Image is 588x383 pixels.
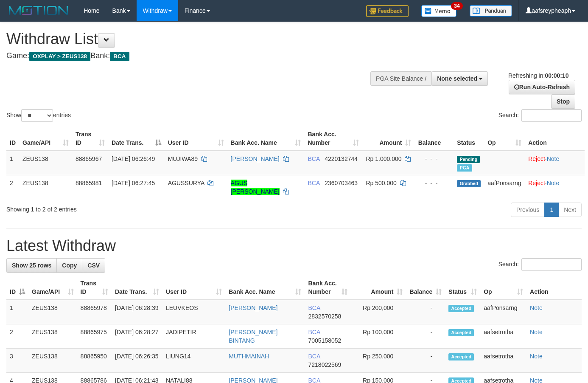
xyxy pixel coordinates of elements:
[448,305,474,312] span: Accepted
[525,127,585,151] th: Action
[445,276,480,300] th: Status: activate to sort column ascending
[530,304,543,311] a: Note
[6,258,57,273] a: Show 25 rows
[231,155,280,162] a: [PERSON_NAME]
[29,52,90,61] span: OXPLAY > ZEUS138
[551,94,575,109] a: Stop
[547,155,560,162] a: Note
[28,349,77,373] td: ZEUS138
[528,155,545,162] a: Reject
[451,2,462,10] span: 34
[325,155,358,162] span: Copy 4220132744 to clipboard
[229,353,269,360] a: MUTHMAINAH
[448,353,474,360] span: Accepted
[547,180,560,186] a: Note
[162,324,225,349] td: JADIPETIR
[77,300,112,324] td: 88865978
[406,276,445,300] th: Balance: activate to sort column ascending
[87,262,100,269] span: CSV
[530,353,543,360] a: Note
[6,109,71,122] label: Show entries
[526,276,582,300] th: Action
[457,164,472,172] span: Marked by aafsreyleap
[304,127,362,151] th: Bank Acc. Number: activate to sort column ascending
[28,300,77,324] td: ZEUS138
[6,276,28,300] th: ID: activate to sort column descending
[521,258,582,271] input: Search:
[308,155,319,162] span: BCA
[305,276,350,300] th: Bank Acc. Number: activate to sort column ascending
[457,180,481,187] span: Grabbed
[544,203,559,217] a: 1
[19,151,72,175] td: ZEUS138
[112,180,155,186] span: [DATE] 06:27:45
[82,258,105,273] a: CSV
[6,349,28,373] td: 3
[56,258,82,273] a: Copy
[480,276,526,300] th: Op: activate to sort column ascending
[308,329,320,335] span: BCA
[77,349,112,373] td: 88865950
[12,262,51,269] span: Show 25 rows
[454,127,484,151] th: Status
[308,353,320,360] span: BCA
[421,5,457,17] img: Button%20Memo.svg
[366,155,401,162] span: Rp 1.000.000
[498,109,582,122] label: Search:
[406,349,445,373] td: -
[112,155,155,162] span: [DATE] 06:26:49
[418,155,450,163] div: - - -
[308,313,341,320] span: Copy 2832570258 to clipboard
[351,349,406,373] td: Rp 250,000
[62,262,77,269] span: Copy
[362,127,414,151] th: Amount: activate to sort column ascending
[528,180,545,186] a: Reject
[525,175,585,199] td: ·
[6,237,582,254] h1: Latest Withdraw
[448,329,474,336] span: Accepted
[480,349,526,373] td: aafsetrotha
[6,324,28,349] td: 2
[19,175,72,199] td: ZEUS138
[351,324,406,349] td: Rp 100,000
[28,276,77,300] th: Game/API: activate to sort column ascending
[162,349,225,373] td: LIUNG14
[525,151,585,175] td: ·
[508,72,568,79] span: Refreshing in:
[21,109,53,122] select: Showentries
[112,349,162,373] td: [DATE] 06:26:35
[72,127,108,151] th: Trans ID: activate to sort column ascending
[6,175,19,199] td: 2
[112,276,162,300] th: Date Trans.: activate to sort column ascending
[480,300,526,324] td: aafPonsarng
[366,180,396,186] span: Rp 500.000
[406,324,445,349] td: -
[19,127,72,151] th: Game/API: activate to sort column ascending
[6,31,384,48] h1: Withdraw List
[470,5,512,17] img: panduan.png
[480,324,526,349] td: aafsetrotha
[530,329,543,335] a: Note
[308,361,341,368] span: Copy 7218022569 to clipboard
[6,202,239,214] div: Showing 1 to 2 of 2 entries
[76,155,102,162] span: 88865967
[77,276,112,300] th: Trans ID: activate to sort column ascending
[484,127,525,151] th: Op: activate to sort column ascending
[414,127,454,151] th: Balance
[112,324,162,349] td: [DATE] 06:28:27
[108,127,165,151] th: Date Trans.: activate to sort column descending
[370,71,431,86] div: PGA Site Balance /
[77,324,112,349] td: 88865975
[308,180,319,186] span: BCA
[168,155,198,162] span: MUJIWA89
[168,180,204,186] span: AGUSSURYA
[457,156,480,163] span: Pending
[406,300,445,324] td: -
[28,324,77,349] td: ZEUS138
[162,276,225,300] th: User ID: activate to sort column ascending
[521,109,582,122] input: Search:
[231,180,280,195] a: AGUS [PERSON_NAME]
[112,300,162,324] td: [DATE] 06:28:39
[227,127,305,151] th: Bank Acc. Name: activate to sort column ascending
[6,52,384,60] h4: Game: Bank:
